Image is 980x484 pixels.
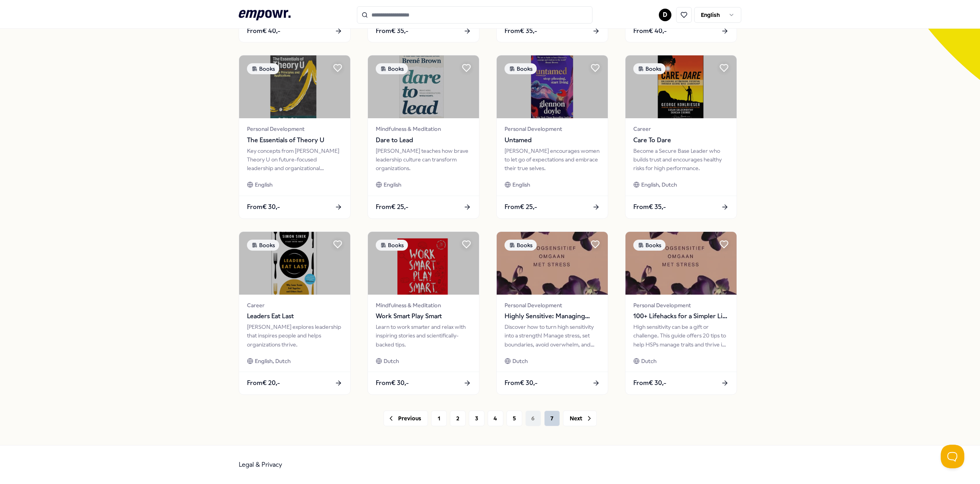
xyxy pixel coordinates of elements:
div: Books [376,240,408,251]
span: Personal Development [505,301,600,310]
span: From € 35,- [505,26,537,36]
span: Dutch [641,357,656,365]
div: Learn to work smarter and relax with inspiring stories and scientifically-backed tips. [376,323,471,349]
span: Leaders Eat Last [247,311,342,321]
a: package imageBooksPersonal Development100+ Lifehacks for a Simpler Life with High SensitivityHigh... [625,231,737,395]
span: From € 40,- [633,26,667,36]
button: 4 [488,411,503,426]
button: 7 [544,411,560,426]
img: package image [368,55,479,118]
img: package image [497,232,608,295]
a: package imageBooksCareerLeaders Eat Last[PERSON_NAME] explores leadership that inspires people an... [239,231,351,395]
a: package imageBooksMindfulness & MeditationDare to Lead[PERSON_NAME] teaches how brave leadership ... [367,55,479,218]
a: package imageBooksPersonal DevelopmentUntamed[PERSON_NAME] encourages women to let go of expectat... [496,55,608,218]
div: High sensitivity can be a gift or challenge. This guide offers 20 tips to help HSPs manage traits... [633,323,729,349]
span: English [255,180,272,189]
div: Books [247,240,279,251]
div: Become a Secure Base Leader who builds trust and encourages healthy risks for high performance. [633,147,729,173]
div: [PERSON_NAME] encourages women to let go of expectations and embrace their true selves. [505,147,600,173]
button: Previous [384,411,428,426]
a: package imageBooksPersonal DevelopmentHighly Sensitive: Managing StressDiscover how to turn high ... [496,231,608,395]
span: Work Smart Play Smart [376,311,471,321]
span: 100+ Lifehacks for a Simpler Life with High Sensitivity [633,311,729,321]
img: package image [239,232,350,295]
img: package image [625,232,737,295]
img: package image [368,232,479,295]
a: package imageBooksPersonal DevelopmentThe Essentials of Theory UKey concepts from [PERSON_NAME] T... [239,55,351,218]
span: From € 35,- [633,202,666,212]
a: package imageBooksCareerCare To DareBecome a Secure Base Leader who builds trust and encourages h... [625,55,737,218]
button: 2 [450,411,466,426]
span: Career [633,125,729,133]
span: English, Dutch [641,180,677,189]
span: Personal Development [247,125,342,133]
span: From € 35,- [376,26,408,36]
a: package imageBooksMindfulness & MeditationWork Smart Play SmartLearn to work smarter and relax wi... [367,231,479,395]
img: package image [497,55,608,118]
div: Books [633,240,666,251]
div: Books [505,63,537,74]
button: 1 [431,411,447,426]
span: Mindfulness & Meditation [376,125,471,133]
button: 3 [469,411,485,426]
span: English [384,180,401,189]
span: Untamed [505,135,600,145]
span: Dutch [512,357,528,365]
button: 5 [506,411,522,426]
div: [PERSON_NAME] teaches how brave leadership culture can transform organizations. [376,147,471,173]
img: package image [239,55,350,118]
span: From € 25,- [376,202,408,212]
div: Books [633,63,666,74]
span: The Essentials of Theory U [247,135,342,145]
span: From € 30,- [376,378,409,388]
span: Mindfulness & Meditation [376,301,471,310]
img: package image [625,55,737,118]
span: From € 30,- [505,378,538,388]
span: From € 30,- [247,202,280,212]
div: Books [505,240,537,251]
span: From € 40,- [247,26,280,36]
button: Next [563,411,597,426]
div: Books [376,63,408,74]
input: Search for products, categories or subcategories [357,6,592,24]
span: Personal Development [505,125,600,133]
span: Dare to Lead [376,135,471,145]
span: Care To Dare [633,135,729,145]
a: Legal & Privacy [239,461,282,468]
div: Books [247,63,279,74]
div: Key concepts from [PERSON_NAME] Theory U on future-focused leadership and organizational renewal. [247,147,342,173]
span: Career [247,301,342,310]
span: Personal Development [633,301,729,310]
span: Dutch [384,357,399,365]
span: Highly Sensitive: Managing Stress [505,311,600,321]
span: From € 30,- [633,378,666,388]
iframe: Help Scout Beacon - Open [941,445,964,468]
span: From € 20,- [247,378,280,388]
span: From € 25,- [505,202,537,212]
span: English, Dutch [255,357,291,365]
div: [PERSON_NAME] explores leadership that inspires people and helps organizations thrive. [247,323,342,349]
button: D [659,9,671,21]
span: English [512,180,530,189]
div: Discover how to turn high sensitivity into a strength! Manage stress, set boundaries, avoid overw... [505,323,600,349]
